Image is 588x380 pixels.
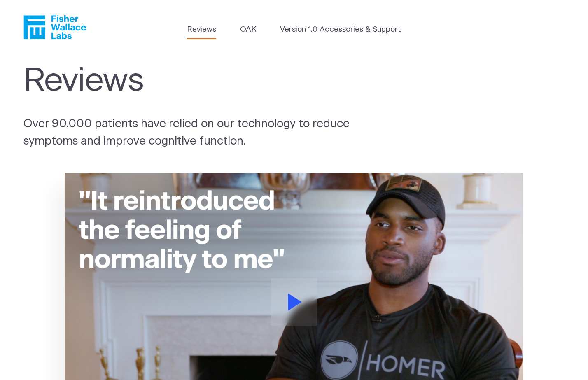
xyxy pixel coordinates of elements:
a: Reviews [187,24,216,35]
a: Version 1.0 Accessories & Support [280,24,401,35]
p: Over 90,000 patients have relied on our technology to reduce symptoms and improve cognitive funct... [23,116,383,150]
a: Fisher Wallace [23,15,86,39]
h1: Reviews [23,62,366,100]
svg: Play [288,294,302,310]
a: OAK [240,24,257,35]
